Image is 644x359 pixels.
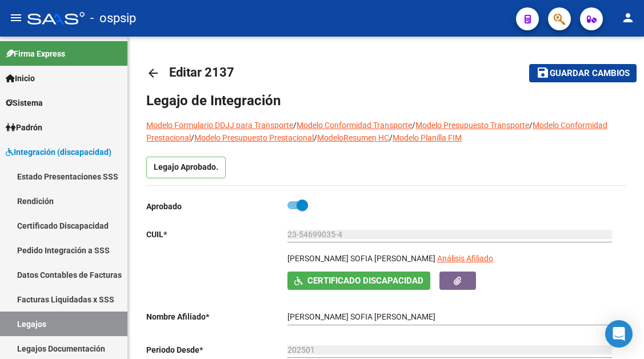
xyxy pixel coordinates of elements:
[297,121,412,130] a: Modelo Conformidad Transporte
[169,65,234,79] span: Editar 2137
[146,66,160,80] mat-icon: arrow_back
[146,157,226,178] p: Legajo Aprobado.
[9,11,23,25] mat-icon: menu
[146,344,287,356] p: Periodo Desde
[287,272,430,289] button: Certificado Discapacidad
[437,254,493,263] span: Análisis Afiliado
[194,133,314,142] a: Modelo Presupuesto Prestacional
[146,200,287,213] p: Aprobado
[550,69,630,79] span: Guardar cambios
[529,64,637,82] button: Guardar cambios
[6,72,35,85] span: Inicio
[621,11,635,25] mat-icon: person
[146,310,287,323] p: Nombre Afiliado
[393,133,462,142] a: Modelo Planilla FIM
[6,47,65,60] span: Firma Express
[605,320,633,348] div: Open Intercom Messenger
[6,97,43,109] span: Sistema
[317,133,389,142] a: ModeloResumen HC
[6,121,42,134] span: Padrón
[307,276,423,286] span: Certificado Discapacidad
[146,91,626,110] h1: Legajo de Integración
[146,121,293,130] a: Modelo Formulario DDJJ para Transporte
[287,252,435,265] p: [PERSON_NAME] SOFIA [PERSON_NAME]
[415,121,529,130] a: Modelo Presupuesto Transporte
[146,228,287,241] p: CUIL
[90,6,136,31] span: - ospsip
[6,146,111,158] span: Integración (discapacidad)
[536,66,550,79] mat-icon: save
